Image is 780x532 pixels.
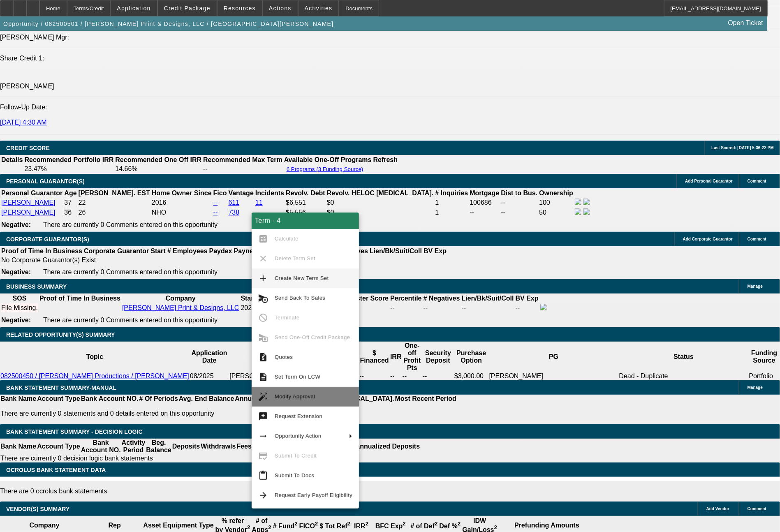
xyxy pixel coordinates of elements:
[258,490,268,500] mat-icon: arrow_forward
[229,372,359,380] td: [PERSON_NAME]
[326,208,434,217] td: $0
[167,247,208,254] b: # Employees
[286,190,325,197] b: Revolv. Debt
[122,304,239,311] a: [PERSON_NAME] Print & Designs, LLC
[359,342,390,372] th: $ Financed
[152,199,167,206] span: 2016
[424,247,447,254] b: BV Exp
[258,392,268,402] mat-icon: auto_fix_high
[366,521,368,527] sup: 2
[64,208,77,217] td: 36
[1,294,38,303] th: SOS
[275,433,322,439] span: Opportunity Action
[514,522,579,529] b: Prefunding Amounts
[213,190,227,197] b: Fico
[1,268,31,275] b: Negative:
[748,237,766,241] span: Comment
[190,372,229,380] td: 08/2025
[39,294,121,303] th: Proof of Time In Business
[395,395,457,403] th: Most Recent Period
[539,198,574,207] td: 100
[461,303,514,312] td: --
[37,439,81,454] th: Account Type
[268,525,271,531] sup: 2
[255,190,284,197] b: Incidents
[683,237,733,241] span: Add Corporate Guarantor
[354,523,368,530] b: IRR
[24,165,114,173] td: 23.47%
[275,413,322,419] span: Request Extension
[319,523,350,530] b: $ Tot Ref
[403,521,406,527] sup: 2
[424,295,460,302] b: # Negatives
[275,275,329,281] span: Create New Term Set
[190,342,229,372] th: Application Date
[1,317,31,324] b: Negative:
[229,190,254,197] b: Vantage
[375,523,406,530] b: BFC Exp
[435,208,468,217] td: 1
[390,342,402,372] th: IRR
[402,372,422,380] td: --
[150,247,165,254] b: Start
[299,0,339,16] button: Activities
[200,439,236,454] th: Withdrawls
[470,190,500,197] b: Mortgage
[440,523,461,530] b: Def %
[81,439,121,454] th: Bank Account NO.
[583,208,590,215] img: linkedin-icon.png
[619,372,749,380] td: Dead - Duplicate
[275,472,314,479] span: Submit To Docs
[305,5,333,12] span: Activities
[213,199,218,206] a: --
[151,208,212,217] td: NHO
[373,156,398,164] th: Refresh
[247,525,250,531] sup: 2
[501,190,538,197] b: Dist to Bus.
[327,190,434,197] b: Revolv. HELOC [MEDICAL_DATA].
[229,342,359,372] th: Owner
[501,198,538,207] td: --
[209,247,232,254] b: Paydex
[1,190,62,197] b: Personal Guarantor
[203,156,283,164] th: Recommended Max Term
[748,385,763,390] span: Manage
[158,0,217,16] button: Credit Package
[178,395,235,403] th: Avg. End Balance
[78,208,150,217] td: 26
[143,522,213,529] b: Asset Equipment Type
[24,156,114,164] th: Recommended Portfolio IRR
[258,412,268,421] mat-icon: try
[218,0,262,16] button: Resources
[1,209,56,216] a: [PERSON_NAME]
[64,198,77,207] td: 37
[285,198,326,207] td: $6,551
[275,492,352,498] span: Request Early Payoff Eligibility
[258,273,268,283] mat-icon: add
[1,304,38,312] div: File Missing.
[458,521,461,527] sup: 2
[146,439,171,454] th: Beg. Balance
[539,190,573,197] b: Ownership
[299,523,318,530] b: FICO
[390,295,421,302] b: Percentile
[241,303,256,312] td: 2024
[619,342,749,372] th: Status
[263,0,298,16] button: Actions
[0,372,189,379] a: 082500450 / [PERSON_NAME] Productions / [PERSON_NAME]
[685,179,733,183] span: Add Personal Guarantor
[284,156,372,164] th: Available One-Off Programs
[6,236,89,243] span: CORPORATE GUARANTOR(S)
[355,439,420,454] th: Annualized Deposits
[78,198,150,207] td: 22
[370,247,422,254] b: Lien/Bk/Suit/Coll
[203,165,283,173] td: --
[390,304,421,312] div: --
[359,372,390,380] td: --
[37,395,81,403] th: Account Type
[115,165,202,173] td: 14.66%
[748,284,763,289] span: Manage
[501,208,538,217] td: --
[575,208,581,215] img: facebook-icon.png
[1,221,31,228] b: Negative:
